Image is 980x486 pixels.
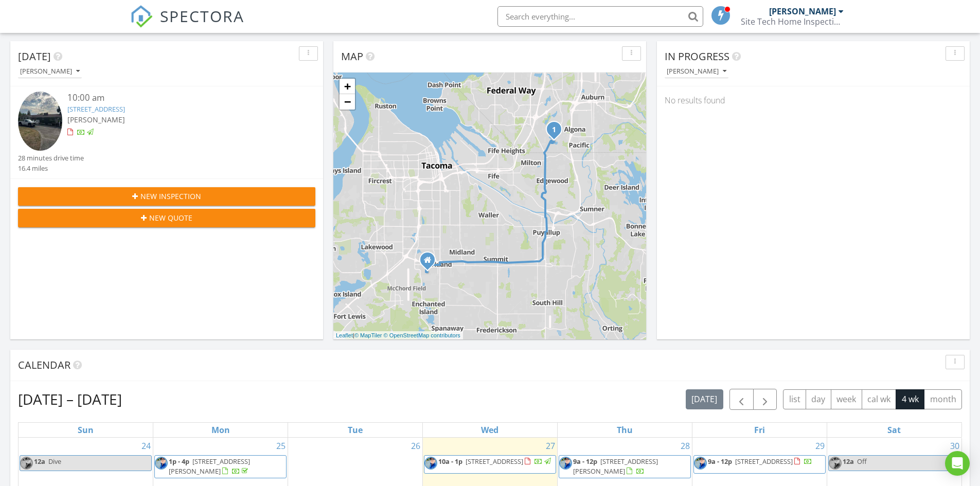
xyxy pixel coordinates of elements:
[18,358,70,372] span: Calendar
[18,92,315,173] a: 10:00 am [STREET_ADDRESS] [PERSON_NAME] 28 minutes drive time 16.4 miles
[18,164,84,173] div: 16.4 miles
[829,457,842,470] img: 12222222222.png
[18,187,315,206] button: New Inspection
[18,389,122,409] h2: [DATE] – [DATE]
[497,6,703,27] input: Search everything...
[18,49,51,63] span: [DATE]
[479,423,501,437] a: Wednesday
[130,14,244,35] a: SPECTORA
[857,457,867,466] span: Off
[783,389,806,409] button: list
[169,457,250,476] span: [STREET_ADDRESS][PERSON_NAME]
[729,389,754,410] button: Previous
[340,79,355,94] a: Zoom in
[76,423,96,437] a: Sunday
[169,457,189,466] span: 1p - 4p
[336,332,353,338] a: Leaflet
[554,129,560,135] div: 37234 42nd Ave S, Auburn, WA 98001
[924,389,962,409] button: month
[665,65,728,79] button: [PERSON_NAME]
[573,457,597,466] span: 9a - 12p
[160,5,244,27] span: SPECTORA
[67,115,125,124] span: [PERSON_NAME]
[424,455,556,474] a: 10a - 1p [STREET_ADDRESS]
[657,86,970,114] div: No results found
[862,389,897,409] button: cal wk
[694,457,707,470] img: 12222222222.png
[209,423,232,437] a: Monday
[843,457,854,466] span: 12a
[18,92,62,151] img: 9352295%2Fcover_photos%2FaLZQRSeOSXB5bAh8R9sb%2Fsmall.jpg
[559,455,691,478] a: 9a - 12p [STREET_ADDRESS][PERSON_NAME]
[154,455,287,478] a: 1p - 4p [STREET_ADDRESS][PERSON_NAME]
[735,457,793,466] span: [STREET_ADDRESS]
[18,209,315,227] button: New Quote
[438,457,553,466] a: 10a - 1p [STREET_ADDRESS]
[466,457,523,466] span: [STREET_ADDRESS]
[552,127,556,134] i: 1
[424,457,437,470] img: 12222222222.png
[831,389,862,409] button: week
[708,457,812,466] a: 9a - 12p [STREET_ADDRESS]
[667,68,726,75] div: [PERSON_NAME]
[945,451,970,476] div: Open Intercom Messenger
[813,438,827,454] a: Go to August 29, 2025
[769,6,836,16] div: [PERSON_NAME]
[354,332,382,338] a: © MapTiler
[149,212,192,223] span: New Quote
[686,389,723,409] button: [DATE]
[409,438,422,454] a: Go to August 26, 2025
[67,104,125,114] a: [STREET_ADDRESS]
[752,423,767,437] a: Friday
[573,457,658,476] a: 9a - 12p [STREET_ADDRESS][PERSON_NAME]
[896,389,924,409] button: 4 wk
[427,260,434,266] div: 1208 119th St S, Tacoma WA 98444
[155,457,168,470] img: 12222222222.png
[708,457,732,466] span: 9a - 12p
[615,423,635,437] a: Thursday
[20,68,80,75] div: [PERSON_NAME]
[573,457,658,476] span: [STREET_ADDRESS][PERSON_NAME]
[438,457,462,466] span: 10a - 1p
[753,389,777,410] button: Next
[665,49,729,63] span: In Progress
[806,389,831,409] button: day
[340,94,355,110] a: Zoom out
[274,438,288,454] a: Go to August 25, 2025
[48,457,61,466] span: Dive
[18,153,84,163] div: 28 minutes drive time
[544,438,557,454] a: Go to August 27, 2025
[139,438,153,454] a: Go to August 24, 2025
[559,457,572,470] img: 12222222222.png
[18,65,82,79] button: [PERSON_NAME]
[130,5,153,28] img: The Best Home Inspection Software - Spectora
[346,423,365,437] a: Tuesday
[948,438,961,454] a: Go to August 30, 2025
[341,49,363,63] span: Map
[693,455,826,474] a: 9a - 12p [STREET_ADDRESS]
[169,457,250,476] a: 1p - 4p [STREET_ADDRESS][PERSON_NAME]
[34,457,45,466] span: 12a
[333,331,463,340] div: |
[679,438,692,454] a: Go to August 28, 2025
[885,423,903,437] a: Saturday
[741,16,844,27] div: Site Tech Home Inspections
[384,332,460,338] a: © OpenStreetMap contributors
[20,457,33,470] img: 12222222222.png
[67,92,291,104] div: 10:00 am
[140,191,201,202] span: New Inspection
